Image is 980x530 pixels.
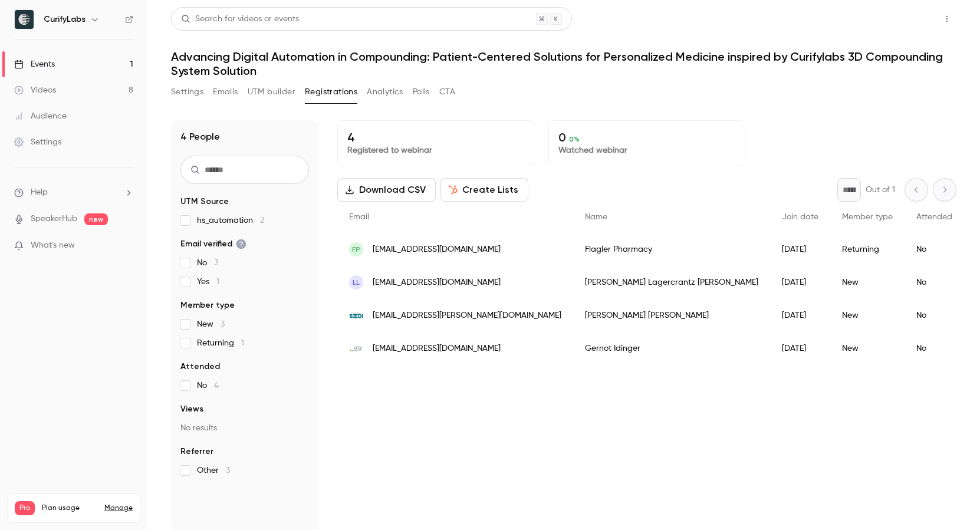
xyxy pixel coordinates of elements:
span: What's new [31,239,75,252]
span: UTM Source [180,196,229,208]
h1: 4 People [180,130,220,144]
button: Analytics [367,83,403,101]
span: Join date [782,213,818,221]
div: New [830,332,905,365]
img: ooeg.at [349,341,363,355]
div: Flagler Pharmacy [573,233,770,266]
p: 0 [558,130,735,144]
li: help-dropdown-opener [14,186,133,199]
p: Registered to webinar [347,144,524,156]
img: CurifyLabs [15,10,34,29]
span: 0 % [569,135,580,143]
button: Registrations [305,83,357,101]
button: Download CSV [337,178,436,202]
span: FP [352,244,360,255]
span: Attended [180,361,220,373]
div: [DATE] [770,332,830,365]
span: Referrer [180,446,213,457]
span: 3 [226,466,230,475]
div: No [905,299,964,332]
div: [PERSON_NAME] Lagercrantz [PERSON_NAME] [573,266,770,299]
span: No [197,380,219,391]
a: Manage [104,503,133,513]
span: 1 [241,339,244,347]
button: CTA [439,83,455,101]
p: No results [180,422,309,434]
div: [DATE] [770,266,830,299]
div: Audience [14,110,67,122]
span: Plan usage [42,503,97,513]
span: [EMAIL_ADDRESS][DOMAIN_NAME] [373,243,501,256]
span: Returning [197,337,244,349]
span: New [197,318,225,330]
div: No [905,332,964,365]
div: [PERSON_NAME] [PERSON_NAME] [573,299,770,332]
p: Out of 1 [866,184,895,196]
button: Share [882,7,928,31]
div: No [905,233,964,266]
section: facet-groups [180,196,309,476]
span: 1 [216,278,219,286]
span: 4 [214,381,219,390]
div: Videos [14,84,56,96]
button: Settings [171,83,203,101]
div: Settings [14,136,61,148]
span: LL [353,277,360,288]
span: [EMAIL_ADDRESS][DOMAIN_NAME] [373,276,501,289]
span: Attended [916,213,952,221]
button: UTM builder [248,83,295,101]
span: 2 [260,216,264,225]
span: Pro [15,501,35,515]
div: No [905,266,964,299]
div: New [830,266,905,299]
div: Gernot Idinger [573,332,770,365]
div: Events [14,58,55,70]
span: Help [31,186,48,199]
span: Email verified [180,238,246,250]
span: Yes [197,276,219,288]
p: 4 [347,130,524,144]
iframe: Noticeable Trigger [119,241,133,251]
div: Search for videos or events [181,13,299,25]
span: Member type [842,213,893,221]
div: Returning [830,233,905,266]
button: Emails [213,83,238,101]
span: [EMAIL_ADDRESS][DOMAIN_NAME] [373,343,501,355]
div: New [830,299,905,332]
span: Member type [180,299,235,311]
p: Watched webinar [558,144,735,156]
span: Email [349,213,369,221]
span: new [84,213,108,225]
span: Other [197,465,230,476]
h1: Advancing Digital Automation in Compounding: Patient-Centered Solutions for Personalized Medicine... [171,50,956,78]
span: 3 [221,320,225,328]
span: 3 [214,259,218,267]
h6: CurifyLabs [44,14,85,25]
img: seedi.fi [349,308,363,322]
span: Views [180,403,203,415]
button: Polls [413,83,430,101]
span: [EMAIL_ADDRESS][PERSON_NAME][DOMAIN_NAME] [373,310,561,322]
span: hs_automation [197,215,264,226]
a: SpeakerHub [31,213,77,225]
div: [DATE] [770,233,830,266]
span: No [197,257,218,269]
span: Name [585,213,607,221]
div: [DATE] [770,299,830,332]
button: Create Lists [440,178,528,202]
